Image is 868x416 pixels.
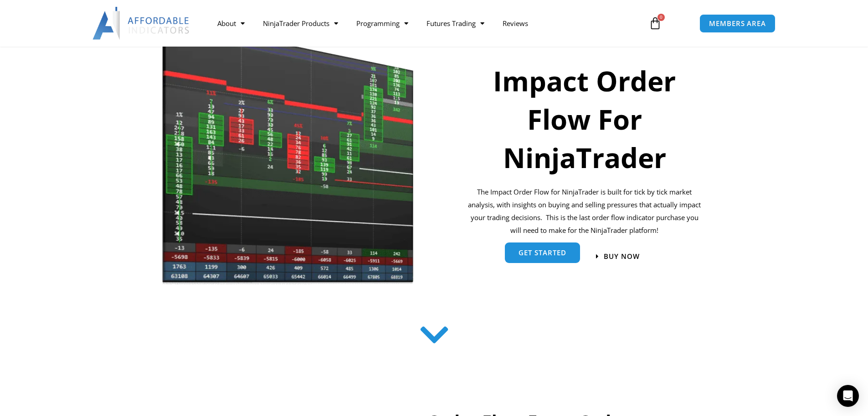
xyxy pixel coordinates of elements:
a: get started [505,242,580,263]
a: NinjaTrader Products [254,13,347,34]
a: Programming [347,13,417,34]
a: MEMBERS AREA [699,14,776,33]
a: About [208,13,254,34]
span: Buy now [604,253,640,260]
h1: Impact Order Flow For NinjaTrader [467,62,703,177]
img: LogoAI | Affordable Indicators – NinjaTrader [92,7,190,40]
img: Orderflow | Affordable Indicators – NinjaTrader [162,16,415,287]
p: The Impact Order Flow for NinjaTrader is built for tick by tick market analysis, with insights on... [467,186,703,237]
span: get started [519,249,566,256]
div: Open Intercom Messenger [837,385,859,407]
nav: Menu [208,13,638,34]
a: Reviews [493,13,537,34]
span: MEMBERS AREA [709,20,766,27]
a: 0 [635,10,675,37]
a: Buy now [596,253,640,260]
a: Futures Trading [417,13,493,34]
span: 0 [657,14,665,21]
